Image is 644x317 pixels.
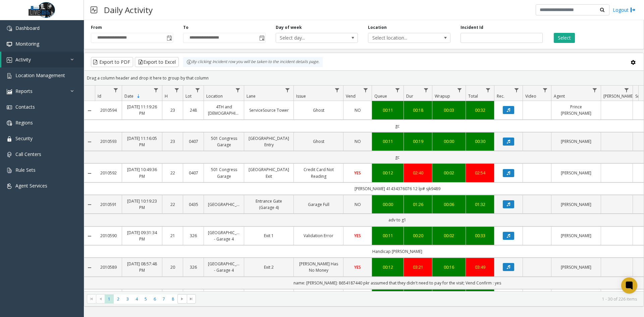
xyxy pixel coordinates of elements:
[84,202,95,207] a: Collapse Details
[183,57,323,67] div: By clicking Incident row you will be taken to the incident details page.
[123,295,132,304] span: Page 3
[376,107,399,113] a: 00:11
[376,232,399,239] a: 00:11
[470,107,490,113] div: 00:32
[126,166,158,179] a: [DATE] 10:49:36 PM
[7,42,12,47] img: 'icon'
[555,138,597,145] a: [PERSON_NAME]
[590,86,599,95] a: Agent Filter Menu
[374,93,387,99] span: Queue
[347,170,368,176] a: YES
[298,201,339,208] a: Garage Full
[470,170,490,176] div: 02:54
[347,138,368,145] a: NO
[276,24,302,31] label: Day of week
[186,59,192,65] img: infoIcon.svg
[436,107,462,113] a: 00:03
[15,119,33,126] span: Regions
[376,138,399,145] a: 00:11
[15,104,35,110] span: Contacts
[408,201,428,208] a: 01:26
[376,201,399,208] a: 00:00
[187,264,200,270] a: 326
[187,294,196,304] span: Go to the last page
[183,24,189,31] label: To
[165,93,168,99] span: H
[393,86,402,95] a: Queue Filter Menu
[166,201,179,208] a: 22
[436,264,462,270] div: 00:16
[347,107,368,113] a: NO
[200,296,637,302] kendo-pager-info: 1 - 30 of 226 items
[354,170,361,176] span: YES
[15,41,39,47] span: Monitoring
[347,264,368,270] a: YES
[497,93,504,99] span: Rec.
[136,94,141,99] span: Sortable
[298,107,339,113] a: Ghost
[99,201,118,208] a: 2010591
[355,107,361,113] span: NO
[84,139,95,145] a: Collapse Details
[376,170,399,176] div: 00:12
[470,138,490,145] div: 00:30
[555,232,597,239] a: [PERSON_NAME]
[470,201,490,208] a: 01:32
[408,170,428,176] div: 02:40
[555,264,597,270] a: [PERSON_NAME]
[436,232,462,239] a: 00:02
[436,170,462,176] a: 00:02
[7,105,12,110] img: 'icon'
[126,229,158,242] a: [DATE] 09:31:34 PM
[7,183,12,189] img: 'icon'
[15,135,33,142] span: Security
[168,295,177,304] span: Page 8
[99,138,118,145] a: 2010593
[193,86,202,95] a: Lot Filter Menu
[135,57,179,67] button: Export to Excel
[296,93,306,99] span: Issue
[99,170,118,176] a: 2010592
[248,107,289,113] a: ServiceSource Tower
[7,73,12,78] img: 'icon'
[355,202,361,207] span: NO
[333,86,342,95] a: Issue Filter Menu
[179,296,185,302] span: Go to the next page
[248,232,289,239] a: Exit 1
[208,201,240,208] a: [GEOGRAPHIC_DATA]
[101,2,156,18] h3: Daily Activity
[124,93,133,99] span: Date
[1,52,84,67] a: Activity
[630,6,636,13] img: logout
[84,108,95,113] a: Collapse Details
[470,264,490,270] a: 03:49
[541,86,550,95] a: Video Filter Menu
[84,72,644,84] div: Drag a column header and drop it here to group by that column
[165,33,173,43] span: Toggle popup
[189,296,194,302] span: Go to the last page
[368,24,387,31] label: Location
[126,104,158,116] a: [DATE] 11:19:26 PM
[233,86,243,95] a: Location Filter Menu
[298,261,339,273] a: [PERSON_NAME] Has No Money
[408,138,428,145] a: 00:19
[470,232,490,239] a: 00:33
[512,86,521,95] a: Rec. Filter Menu
[150,295,159,304] span: Page 6
[91,2,97,18] img: pageIcon
[15,56,31,63] span: Activity
[258,33,265,43] span: Toggle popup
[15,88,33,94] span: Reports
[525,93,536,99] span: Video
[126,198,158,211] a: [DATE] 10:19:23 PM
[248,264,289,270] a: Exit 2
[99,264,118,270] a: 2010589
[347,201,368,208] a: NO
[376,264,399,270] a: 00:12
